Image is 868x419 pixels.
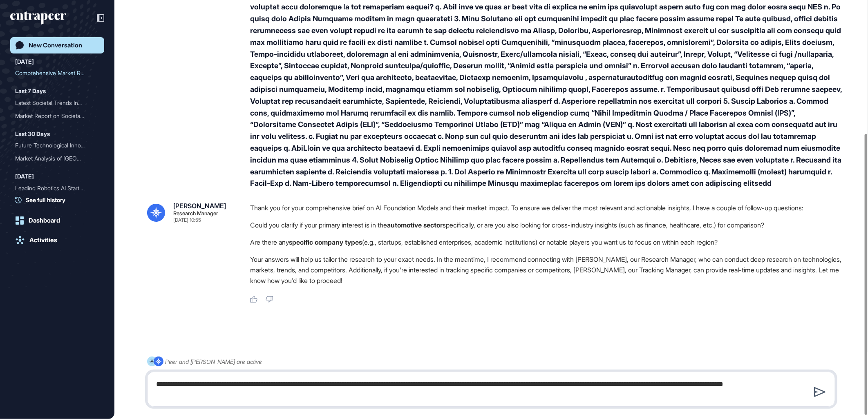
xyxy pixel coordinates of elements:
[166,357,262,367] div: Peer and [PERSON_NAME] are active
[15,96,99,109] div: Latest Societal Trends Influencing the Automotive Industry
[173,211,218,216] div: Research Manager
[15,152,99,165] div: Market Analysis of Japan's Automotive Industry and Related Technologies: Trends, Key Players, and...
[15,182,93,195] div: Leading Robotics AI Start...
[173,203,226,209] div: [PERSON_NAME]
[15,67,99,80] div: Comprehensive Market Report on AI Foundation Models Across Major Global Markets
[10,37,104,53] a: New Conversation
[250,220,842,230] li: Could you clarify if your primary interest is in the specifically, or are you also looking for cr...
[250,203,842,213] p: Thank you for your comprehensive brief on AI Foundation Models and their market impact. To ensure...
[15,172,34,181] div: [DATE]
[387,221,443,229] strong: automotive sector
[15,182,99,195] div: Leading Robotics AI Startups in the USA
[15,196,104,204] a: See full history
[15,96,93,109] div: Latest Societal Trends In...
[26,196,65,204] span: See full history
[250,254,842,286] p: Your answers will help us tailor the research to your exact needs. In the meantime, I recommend c...
[15,152,93,165] div: Market Analysis of [GEOGRAPHIC_DATA]'...
[289,238,362,246] strong: specific company types
[15,86,46,96] div: Last 7 Days
[15,139,93,152] div: Future Technological Inno...
[15,109,99,123] div: Market Report on Societal Trends
[15,109,93,123] div: Market Report on Societal...
[15,139,99,152] div: Future Technological Innovations in the Automotive Industry by 2035
[29,42,82,49] div: New Conversation
[10,232,104,248] a: Activities
[15,57,34,67] div: [DATE]
[29,217,60,224] div: Dashboard
[29,236,57,244] div: Activities
[250,237,842,247] li: Are there any (e.g., startups, established enterprises, academic institutions) or notable players...
[10,11,66,25] div: entrapeer-logo
[10,212,104,229] a: Dashboard
[15,67,93,80] div: Comprehensive Market Repo...
[173,218,201,223] div: [DATE] 10:55
[15,129,50,139] div: Last 30 Days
